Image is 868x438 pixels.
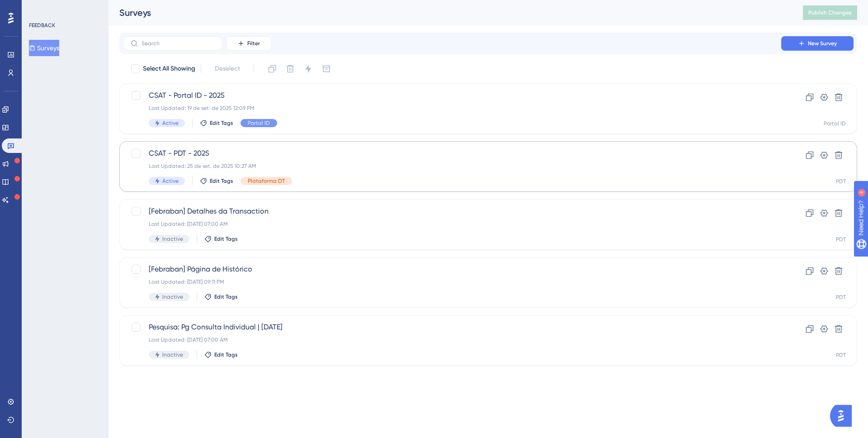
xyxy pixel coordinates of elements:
[247,40,260,47] span: Filter
[149,336,755,343] div: Last Updated: [DATE] 07:00 AM
[248,119,270,127] span: Portal ID
[149,90,755,101] span: CSAT - Portal ID - 2025
[162,293,183,300] span: Inactive
[210,119,233,127] span: Edit Tags
[210,177,233,185] span: Edit Tags
[781,36,854,51] button: New Survey
[207,61,248,77] button: Deselect
[149,162,755,170] div: Last Updated: 25 de set. de 2025 10:27 AM
[808,9,852,16] span: Publish Changes
[808,40,837,47] span: New Survey
[836,352,846,359] div: PDT
[836,236,846,243] div: PDT
[162,235,183,243] span: Inactive
[162,351,183,358] span: Inactive
[200,119,233,127] button: Edit Tags
[248,177,285,185] span: Plataforma DT
[149,278,755,286] div: Last Updated: [DATE] 09:11 PM
[149,148,755,159] span: CSAT - PDT - 2025
[149,220,755,228] div: Last Updated: [DATE] 07:00 AM
[142,40,215,47] input: Search
[149,206,755,217] span: [Febraban] Detalhes da Transaction
[149,264,755,275] span: [Febraban] Página de Histórico
[204,351,238,358] button: Edit Tags
[214,235,238,243] span: Edit Tags
[836,294,846,301] div: PDT
[21,2,57,13] span: Need Help?
[214,293,238,300] span: Edit Tags
[162,119,179,127] span: Active
[29,40,59,56] button: Surveys
[149,105,755,112] div: Last Updated: 19 de set. de 2025 12:09 PM
[162,177,179,185] span: Active
[143,63,195,74] span: Select All Showing
[200,177,233,185] button: Edit Tags
[63,5,66,12] div: 4
[214,351,238,358] span: Edit Tags
[119,6,780,19] div: Surveys
[226,36,271,51] button: Filter
[830,402,857,429] iframe: UserGuiding AI Assistant Launcher
[204,235,238,243] button: Edit Tags
[824,120,846,127] div: Portal ID
[204,293,238,300] button: Edit Tags
[149,322,755,333] span: Pesquisa: Pg Consulta Individual | [DATE]
[215,63,240,74] span: Deselect
[836,178,846,185] div: PDT
[29,22,55,29] div: FEEDBACK
[803,5,857,20] button: Publish Changes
